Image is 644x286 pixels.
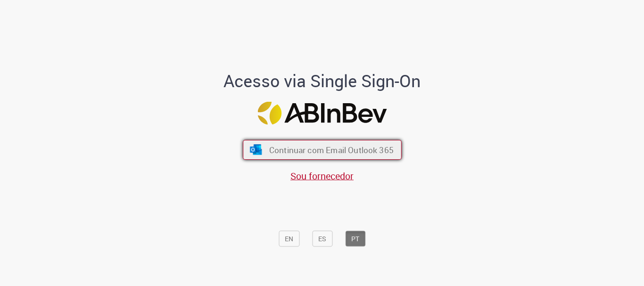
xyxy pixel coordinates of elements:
img: Logo ABInBev [257,102,387,125]
button: ícone Azure/Microsoft 360 Continuar com Email Outlook 365 [243,140,402,160]
img: ícone Azure/Microsoft 360 [249,145,263,155]
button: ES [312,231,332,247]
a: Sou fornecedor [290,170,354,182]
span: Continuar com Email Outlook 365 [269,145,393,155]
button: PT [345,231,365,247]
h1: Acesso via Single Sign-On [191,72,453,90]
button: EN [279,231,299,247]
